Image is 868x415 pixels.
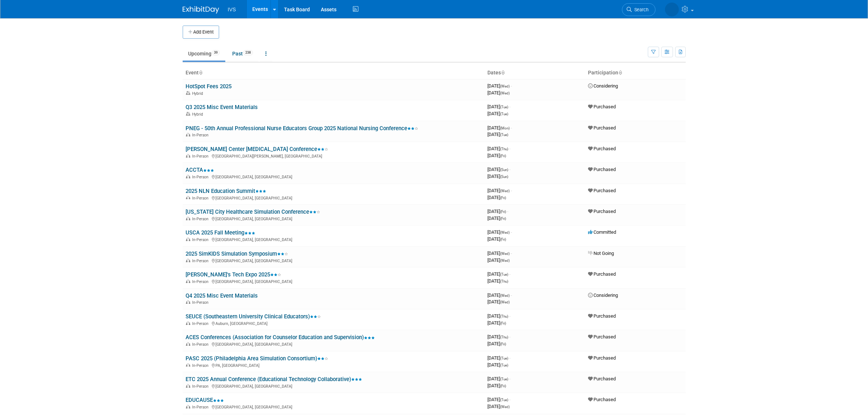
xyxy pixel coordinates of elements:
a: PNEG - 50th Annual Professional Nurse Educators Group 2025 National Nursing Conference [186,125,418,132]
span: (Wed) [500,259,510,263]
img: In-Person Event [186,217,190,220]
span: [DATE] [487,257,510,263]
a: Sort by Event Name [199,70,202,75]
span: In-Person [192,384,211,389]
span: [DATE] [487,236,506,242]
span: In-Person [192,342,211,347]
a: ACES Conferences (Association for Counselor Education and Supervision) [186,334,375,341]
span: - [509,167,510,172]
img: In-Person Event [186,363,190,367]
div: [GEOGRAPHIC_DATA], [GEOGRAPHIC_DATA] [186,341,482,347]
img: In-Person Event [186,342,190,346]
span: [DATE] [487,278,508,284]
div: [GEOGRAPHIC_DATA], [GEOGRAPHIC_DATA] [186,278,482,284]
span: Purchased [588,313,616,319]
span: (Fri) [500,384,506,388]
span: (Wed) [500,252,510,256]
span: [DATE] [487,188,512,193]
span: Purchased [588,104,616,109]
span: Purchased [588,167,616,172]
div: [GEOGRAPHIC_DATA], [GEOGRAPHIC_DATA] [186,236,482,242]
a: Upcoming39 [183,47,225,61]
th: Event [183,67,484,79]
span: (Thu) [500,147,508,151]
span: Committed [588,229,616,235]
span: [DATE] [487,174,508,179]
span: (Fri) [500,154,506,158]
span: [DATE] [487,132,508,137]
span: (Wed) [500,189,510,193]
span: [DATE] [487,355,510,361]
span: - [511,292,512,298]
span: (Wed) [500,84,510,88]
img: In-Person Event [186,133,190,136]
a: Q3 2025 Misc Event Materials [186,104,258,110]
span: - [509,397,510,402]
a: [PERSON_NAME]'s Tech Expo 2025 [186,271,281,278]
img: Kyle Shelstad [665,3,679,16]
img: In-Person Event [186,237,190,241]
span: In-Person [192,196,211,201]
span: [DATE] [487,83,512,89]
div: [GEOGRAPHIC_DATA], [GEOGRAPHIC_DATA] [186,216,482,221]
a: HotSpot Fees 2025 [186,83,231,90]
span: [DATE] [487,111,508,116]
a: Sort by Start Date [501,70,505,75]
span: Purchased [588,146,616,151]
span: [DATE] [487,167,510,172]
span: Purchased [588,376,616,381]
span: - [509,104,510,109]
span: (Wed) [500,91,510,95]
span: (Fri) [500,237,506,241]
span: Purchased [588,188,616,193]
span: [DATE] [487,251,512,256]
span: Purchased [588,271,616,277]
a: ETC 2025 Annual Conference (Educational Technology Collaborative) [186,376,362,383]
span: Purchased [588,125,616,131]
span: - [511,83,512,89]
a: EDUCAUSE [186,397,224,403]
span: - [509,313,510,319]
span: 39 [212,50,220,55]
span: Hybrid [192,112,205,117]
span: In-Person [192,405,211,410]
span: [DATE] [487,271,510,277]
img: In-Person Event [186,175,190,178]
img: Hybrid Event [186,91,190,95]
a: Past238 [227,47,258,61]
span: [DATE] [487,397,510,402]
span: [DATE] [487,362,508,368]
a: Q4 2025 Misc Event Materials [186,292,258,299]
span: [DATE] [487,146,510,151]
span: - [509,146,510,151]
span: - [509,271,510,277]
span: Purchased [588,209,616,214]
img: In-Person Event [186,154,190,158]
img: In-Person Event [186,196,190,199]
span: [DATE] [487,341,506,346]
span: In-Person [192,237,211,242]
th: Dates [484,67,585,79]
a: Sort by Participation Type [618,70,622,75]
span: (Fri) [500,342,506,346]
div: [GEOGRAPHIC_DATA], [GEOGRAPHIC_DATA] [186,383,482,389]
span: [DATE] [487,90,510,96]
span: (Wed) [500,405,510,409]
span: (Fri) [500,217,506,221]
img: Hybrid Event [186,112,190,116]
span: In-Person [192,300,211,305]
span: - [509,376,510,381]
a: [US_STATE] City Healthcare Simulation Conference [186,209,320,215]
span: In-Person [192,217,211,221]
span: - [511,125,512,131]
span: - [509,355,510,361]
a: Search [622,3,655,16]
span: - [509,334,510,340]
img: ExhibitDay [183,6,219,13]
span: [DATE] [487,292,512,298]
span: [DATE] [487,195,506,200]
span: [DATE] [487,299,510,305]
span: [DATE] [487,334,510,340]
a: 2025 NLN Education Summit [186,188,266,194]
span: (Tue) [500,105,508,109]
